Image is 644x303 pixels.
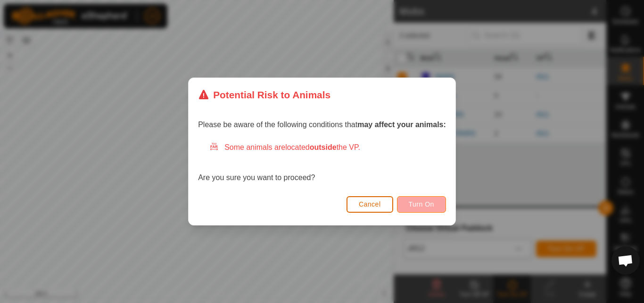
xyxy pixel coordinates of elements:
[611,246,640,275] div: Open chat
[198,142,446,183] div: Are you sure you want to proceed?
[209,142,446,153] div: Some animals are
[397,196,446,213] button: Turn On
[357,121,446,129] strong: may affect your animals:
[347,196,393,213] button: Cancel
[198,121,446,129] span: Please be aware of the following conditions that
[285,143,360,151] span: located the VP.
[310,143,337,151] strong: outside
[198,87,330,102] div: Potential Risk to Animals
[359,200,381,208] span: Cancel
[409,200,434,208] span: Turn On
